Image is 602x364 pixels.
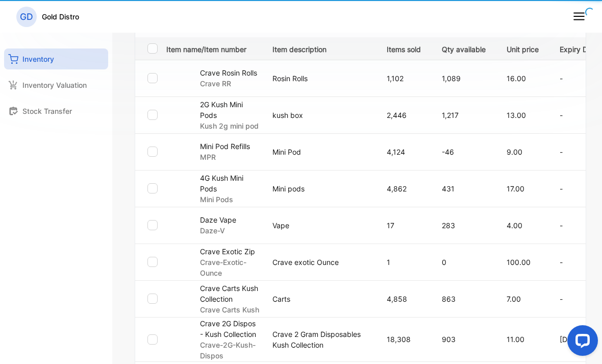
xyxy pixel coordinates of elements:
[200,283,260,304] p: Crave Carts Kush Collection
[272,257,366,268] p: Crave exotic Ounce
[272,294,366,304] p: Carts
[442,42,486,55] p: Qty available
[166,248,192,274] img: item
[387,257,421,268] p: 1
[387,73,421,84] p: 1,102
[387,183,421,194] p: 4,862
[20,10,33,23] p: GD
[200,99,260,120] p: 2G Kush Mini Pods
[442,334,486,345] p: 903
[272,110,366,120] p: kush box
[200,214,236,225] p: Daze Vape
[560,110,598,120] p: -
[166,325,192,351] img: item
[387,294,421,304] p: 4,858
[200,120,260,131] p: Kush 2g mini pod
[166,285,192,310] img: item
[272,147,366,157] p: Mini Pod
[200,257,260,278] p: Crave-Exotic-Ounce
[200,304,260,315] p: Crave Carts Kush
[507,258,531,266] span: 100.00
[4,75,108,95] a: Inventory Valuation
[200,225,236,236] p: Daze-V
[560,183,598,194] p: -
[200,194,260,205] p: Mini Pods
[507,42,539,55] p: Unit price
[507,184,524,193] span: 17.00
[559,321,602,364] iframe: LiveChat chat widget
[560,42,598,55] p: Expiry Date
[166,211,192,237] img: item
[272,42,366,55] p: Item description
[200,246,260,257] p: Crave Exotic Zip
[200,141,250,152] p: Mini Pod Refills
[507,221,522,230] span: 4.00
[442,294,486,304] p: 863
[166,138,192,163] img: item
[22,106,72,116] p: Stock Transfer
[272,220,366,231] p: Vape
[166,175,192,200] img: item
[387,42,421,55] p: Items sold
[387,110,421,120] p: 2,446
[22,80,87,90] p: Inventory Valuation
[560,73,598,84] p: -
[166,101,192,127] img: item
[507,295,521,303] span: 7.00
[200,173,260,194] p: 4G Kush Mini Pods
[272,329,366,350] p: Crave 2 Gram Disposables Kush Collection
[442,220,486,231] p: 283
[4,101,108,122] a: Stock Transfer
[200,67,257,78] p: Crave Rosin Rolls
[442,147,486,157] p: -46
[200,339,260,361] p: Crave-2G-Kush-Dispos
[442,257,486,268] p: 0
[507,335,524,344] span: 11.00
[560,257,598,268] p: -
[560,294,598,304] p: -
[22,54,54,64] p: Inventory
[387,220,421,231] p: 17
[166,64,192,90] img: item
[442,110,486,120] p: 1,217
[272,183,366,194] p: Mini pods
[272,73,366,84] p: Rosin Rolls
[507,148,522,156] span: 9.00
[507,74,526,83] span: 16.00
[387,334,421,345] p: 18,308
[387,147,421,157] p: 4,124
[560,147,598,157] p: -
[442,183,486,194] p: 431
[4,48,108,69] a: Inventory
[442,73,486,84] p: 1,089
[166,42,260,55] p: Item name/Item number
[200,152,250,162] p: MPR
[200,318,260,339] p: Crave 2G Dispos - Kush Collection
[560,220,598,231] p: -
[200,78,257,89] p: Crave RR
[42,11,79,22] p: Gold Distro
[507,111,526,119] span: 13.00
